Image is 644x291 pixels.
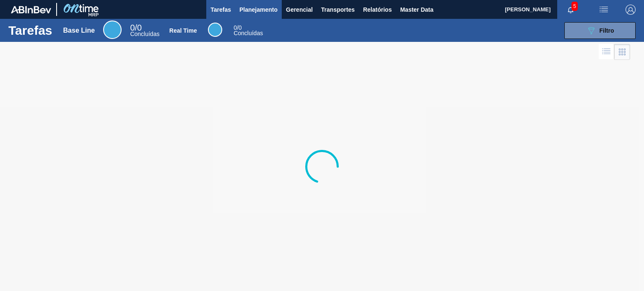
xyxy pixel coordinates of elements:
[130,23,142,32] span: / 0
[130,24,159,37] div: Base Line
[557,4,584,15] button: Notificações
[234,25,263,36] div: Real Time
[11,6,51,13] img: TNhmsLtSVTkK8tSr43FrP2fwEKptu5GPRR3wAAAABJRU5ErkJggg==
[234,30,263,36] span: Concluídas
[239,5,278,15] span: Planejamento
[234,24,241,31] span: / 0
[210,5,231,15] span: Tarefas
[8,26,52,35] h1: Tarefas
[363,5,392,15] span: Relatórios
[564,22,636,39] button: Filtro
[286,5,313,15] span: Gerencial
[400,5,433,15] span: Master Data
[130,23,135,32] span: 0
[571,2,578,11] span: 5
[63,27,95,34] div: Base Line
[600,27,614,34] span: Filtro
[234,24,237,31] span: 0
[321,5,355,15] span: Transportes
[626,5,636,15] img: Logout
[169,27,197,34] div: Real Time
[103,21,122,39] div: Base Line
[599,5,609,15] img: userActions
[130,31,159,37] span: Concluídas
[208,23,222,37] div: Real Time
